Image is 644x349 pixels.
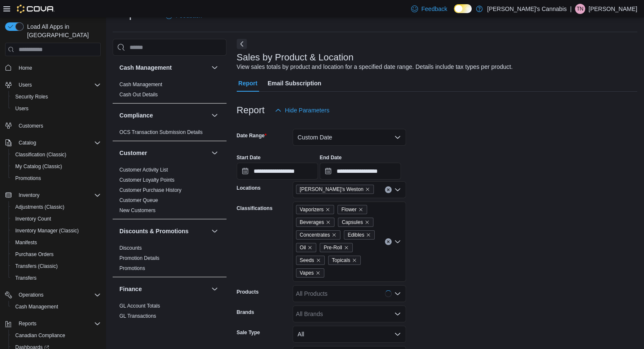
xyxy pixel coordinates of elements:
[119,92,158,98] a: Cash Out Details
[12,302,61,312] a: Cash Management
[237,309,254,316] label: Brands
[210,63,220,73] button: Cash Management
[15,93,48,100] span: Security Roles
[8,330,104,341] button: Canadian Compliance
[12,226,82,236] a: Inventory Manager (Classic)
[8,91,104,103] button: Security Roles
[119,265,145,271] a: Promotions
[300,218,324,226] span: Beverages
[113,243,227,277] div: Discounts & Promotions
[119,255,160,261] a: Promotion Details
[12,202,68,212] a: Adjustments (Classic)
[119,245,142,251] span: Discounts
[119,197,158,203] a: Customer Queue
[326,220,331,225] button: Remove Beverages from selection in this group
[15,80,101,90] span: Users
[119,111,153,120] h3: Compliance
[338,218,373,227] span: Capsules
[296,243,317,252] span: Oil
[12,161,66,172] a: My Catalog (Classic)
[119,82,162,87] a: Cash Management
[15,138,101,148] span: Catalog
[12,150,101,160] span: Classification (Classic)
[237,329,260,336] label: Sale Type
[12,173,44,183] a: Promotions
[113,301,227,324] div: Finance
[119,63,208,72] button: Cash Management
[119,177,174,183] span: Customer Loyalty Points
[12,302,101,312] span: Cash Management
[8,149,104,161] button: Classification (Classic)
[119,285,142,293] h3: Finance
[323,243,342,252] span: Pre-Roll
[268,75,321,92] span: Email Subscription
[320,163,401,180] input: Press the down key to open a popover containing a calendar.
[316,258,321,263] button: Remove Seeds from selection in this group
[296,218,334,227] span: Beverages
[15,227,79,234] span: Inventory Manager (Classic)
[15,175,41,182] span: Promotions
[12,92,101,102] span: Security Roles
[589,4,637,14] p: [PERSON_NAME]
[300,256,314,264] span: Seeds
[2,189,104,201] button: Inventory
[577,4,583,14] span: TN
[119,197,158,204] span: Customer Queue
[12,273,101,283] span: Transfers
[8,237,104,248] button: Manifests
[8,260,104,272] button: Transfers (Classic)
[12,237,40,248] a: Manifests
[15,120,101,131] span: Customers
[394,311,401,317] button: Open list of options
[575,4,585,14] div: Tiffany Neilan
[366,232,371,237] button: Remove Edibles from selection in this group
[15,138,39,148] button: Catalog
[15,290,47,300] button: Operations
[15,275,36,281] span: Transfers
[12,92,51,102] a: Security Roles
[307,245,312,250] button: Remove Oil from selection in this group
[421,5,447,13] span: Feedback
[394,186,401,193] button: Open list of options
[341,205,357,214] span: Flower
[300,243,306,252] span: Oil
[119,187,182,194] span: Customer Purchase History
[119,129,203,135] a: OCS Transaction Submission Details
[328,256,361,265] span: Topicals
[320,243,352,252] span: Pre-Roll
[293,326,406,343] button: All
[15,190,43,200] button: Inventory
[12,226,101,236] span: Inventory Manager (Classic)
[12,249,57,259] a: Purchase Orders
[15,163,62,170] span: My Catalog (Classic)
[210,148,220,158] button: Customer
[12,104,32,114] a: Users
[15,105,28,112] span: Users
[15,204,64,210] span: Adjustments (Classic)
[19,292,44,298] span: Operations
[12,104,101,114] span: Users
[12,249,101,259] span: Purchase Orders
[337,205,367,214] span: Flower
[119,313,156,319] span: GL Transactions
[237,52,354,63] h3: Sales by Product & Location
[237,185,261,191] label: Locations
[285,106,329,115] span: Hide Parameters
[296,230,340,240] span: Concentrates
[12,330,69,341] a: Canadian Compliance
[8,103,104,115] button: Users
[15,80,35,90] button: Users
[119,313,156,319] a: GL Transactions
[300,231,330,239] span: Concentrates
[237,289,259,295] label: Products
[408,0,451,17] a: Feedback
[119,285,208,293] button: Finance
[365,187,370,192] button: Remove MaryJane's Weston from selection in this group
[2,318,104,330] button: Reports
[15,121,47,131] a: Customers
[119,265,145,272] span: Promotions
[12,202,101,212] span: Adjustments (Classic)
[8,161,104,172] button: My Catalog (Classic)
[12,261,101,271] span: Transfers (Classic)
[119,207,155,214] span: New Customers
